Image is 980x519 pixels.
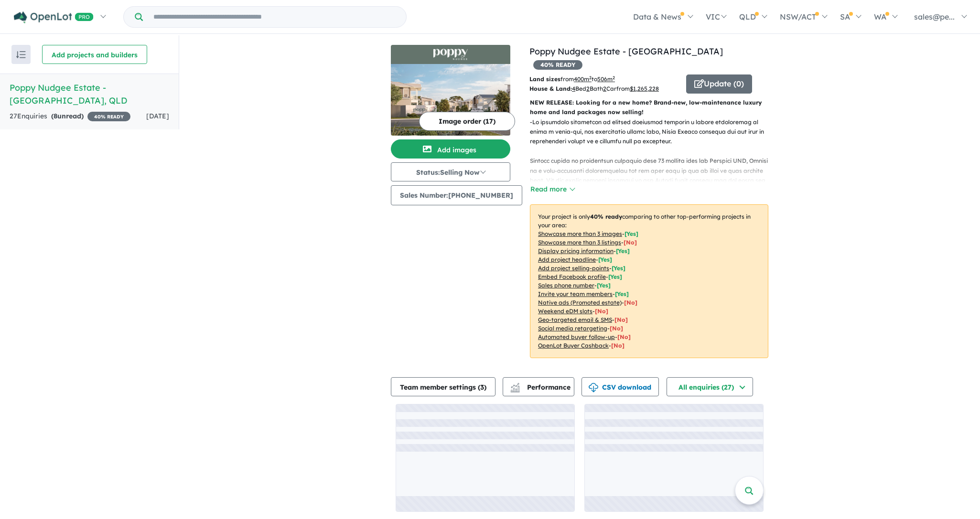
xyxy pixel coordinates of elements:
button: Status:Selling Now [391,162,510,181]
u: Display pricing information [538,247,614,254]
h5: Poppy Nudgee Estate - [GEOGRAPHIC_DATA] , QLD [10,81,169,107]
a: Poppy Nudgee Estate - Nudgee LogoPoppy Nudgee Estate - Nudgee [391,45,510,136]
div: 27 Enquir ies [10,111,130,122]
button: Image order (17) [419,112,515,131]
p: - Lo ipsumdolo sitametcon ad elitsed doeiusmod temporin u labore etdoloremag al enima m venia-qui... [530,117,776,507]
button: Read more [530,184,575,195]
sup: 2 [613,75,615,80]
span: [No] [614,316,628,323]
img: sort.svg [16,51,26,58]
b: Land sizes [529,75,560,83]
u: Embed Facebook profile [538,273,606,280]
span: [ Yes ] [612,265,625,272]
span: 8 [54,112,57,120]
u: Weekend eDM slots [538,307,592,315]
u: Geo-targeted email & SMS [538,316,612,323]
b: House & Land: [529,85,572,92]
strong: ( unread) [51,112,84,120]
p: Your project is only comparing to other top-performing projects in your area: - - - - - - - - - -... [530,204,768,358]
span: [No] [595,307,608,315]
span: [ No ] [624,239,637,246]
input: Try estate name, suburb, builder or developer [145,7,404,27]
u: Showcase more than 3 listings [538,239,621,246]
button: Performance [503,377,574,396]
span: [ Yes ] [615,290,629,297]
u: Add project selling-points [538,265,609,272]
img: Openlot PRO Logo White [14,11,94,23]
p: NEW RELEASE: Looking for a new home? Brand-new, low-maintenance luxury home and land packages now... [530,98,768,117]
span: Performance [512,383,571,392]
sup: 2 [589,75,592,80]
span: [ Yes ] [625,230,638,237]
u: 506 m [597,75,615,83]
span: 40 % READY [87,112,130,121]
button: Add images [391,139,510,159]
u: 2 [603,85,606,92]
span: to [592,75,615,83]
span: [No] [624,299,637,306]
u: Add project headline [538,256,596,263]
img: download icon [589,383,598,392]
span: [No] [610,325,623,332]
a: Poppy Nudgee Estate - [GEOGRAPHIC_DATA] [529,46,723,57]
p: Bed Bath Car from [529,84,679,94]
u: Sales phone number [538,282,594,289]
button: Update (0) [686,74,752,94]
span: [No] [617,333,631,340]
span: [ Yes ] [598,256,612,263]
u: $ 1,265,228 [630,85,659,92]
span: 40 % READY [533,60,582,70]
span: 3 [480,383,484,392]
span: [DATE] [146,112,169,120]
span: [ Yes ] [597,282,611,289]
span: [ Yes ] [616,247,630,254]
img: line-chart.svg [511,383,519,388]
span: [ Yes ] [608,273,622,280]
span: sales@pe... [914,12,955,21]
img: Poppy Nudgee Estate - Nudgee [391,64,510,136]
u: 2 [586,85,590,92]
u: 400 m [574,75,592,83]
button: Add projects and builders [42,45,147,64]
p: from [529,74,679,84]
img: Poppy Nudgee Estate - Nudgee Logo [395,49,506,60]
u: Invite your team members [538,290,613,297]
button: All enquiries (27) [667,377,753,396]
u: Social media retargeting [538,325,607,332]
img: bar-chart.svg [510,386,520,392]
u: Showcase more than 3 images [538,230,622,237]
span: [No] [611,342,625,349]
button: Sales Number:[PHONE_NUMBER] [391,185,522,205]
u: Native ads (Promoted estate) [538,299,622,306]
button: CSV download [582,377,659,396]
u: OpenLot Buyer Cashback [538,342,609,349]
button: Team member settings (3) [391,377,495,396]
u: 4 [572,85,575,92]
u: Automated buyer follow-up [538,333,615,340]
b: 40 % ready [590,213,622,220]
